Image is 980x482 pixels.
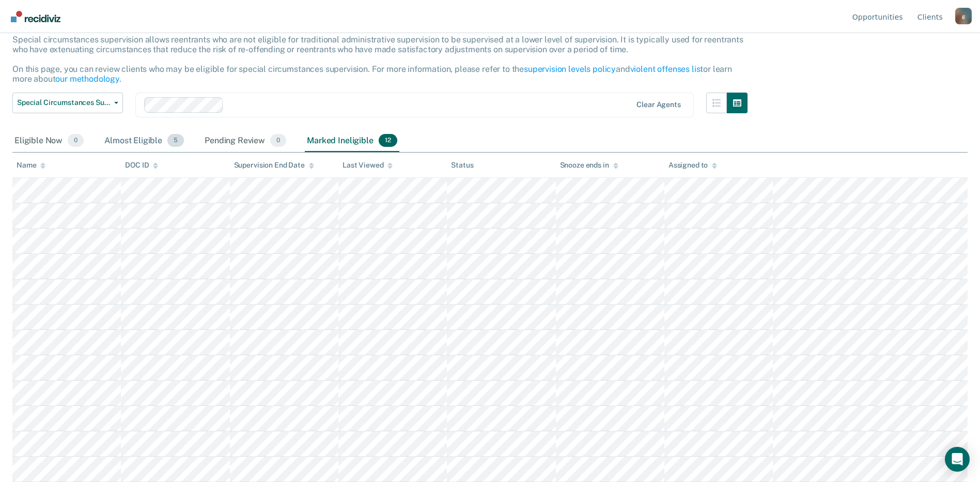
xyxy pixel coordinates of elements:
div: Marked Ineligible12 [305,130,399,153]
button: Special Circumstances Supervision [12,93,123,113]
div: Open Intercom Messenger [945,447,970,472]
div: Assigned to [668,161,717,170]
div: Clear agents [636,100,680,109]
div: Last Viewed [343,161,393,170]
div: Pending Review0 [203,130,288,153]
div: Name [17,161,45,170]
span: Special Circumstances Supervision [17,98,110,107]
span: 0 [68,134,84,147]
div: Eligible Now0 [12,130,86,153]
div: Almost Eligible5 [102,130,186,153]
div: Supervision End Date [234,161,314,170]
div: g [955,8,972,24]
a: supervision levels policy [524,64,616,74]
span: 12 [379,134,397,147]
a: our methodology [55,74,119,84]
img: Recidiviz [11,11,60,22]
button: Profile dropdown button [955,8,972,24]
p: Special circumstances supervision allows reentrants who are not eligible for traditional administ... [12,35,743,84]
span: 5 [167,134,184,147]
div: Snooze ends in [560,161,618,170]
span: 0 [270,134,286,147]
div: DOC ID [125,161,158,170]
a: violent offenses list [630,64,704,74]
div: Status [451,161,473,170]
